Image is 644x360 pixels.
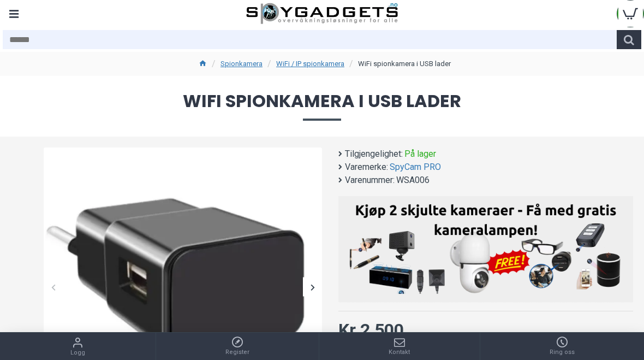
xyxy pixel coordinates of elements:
span: WiFi spionkamera i USB lader [11,92,633,120]
a: SpyCam PRO [390,161,441,174]
span: Register [225,348,249,357]
b: Varenummer: [345,174,395,187]
a: Kontakt [319,333,480,360]
span: WSA006 [396,174,430,187]
div: Kr 2 500 [338,317,404,343]
a: Spionkamera [220,58,263,69]
a: WiFi / IP spionkamera [276,58,344,69]
span: Ring oss [550,348,575,357]
b: Tilgjengelighet: [345,147,403,161]
img: SpyGadgets.no [246,3,398,25]
a: Register [156,333,319,360]
span: På lager [404,147,436,161]
span: Kontakt [389,348,410,357]
img: Kjøp 2 skjulte kameraer – Få med gratis kameralampe! [347,202,625,294]
span: Logg [70,349,85,358]
b: Varemerke: [345,161,388,174]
